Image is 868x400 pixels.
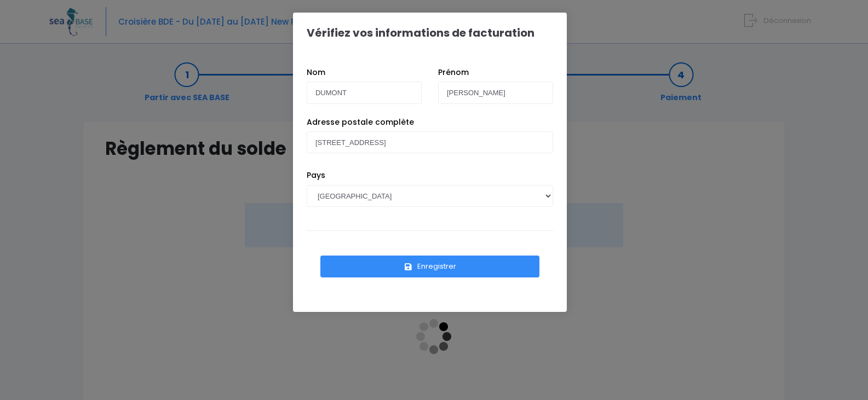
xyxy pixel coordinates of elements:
label: Pays [307,170,325,181]
h1: Vérifiez vos informations de facturation [307,26,534,39]
label: Adresse postale complète [307,117,414,128]
label: Prénom [438,67,469,78]
label: Nom [307,67,325,78]
button: Enregistrer [320,256,539,277]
